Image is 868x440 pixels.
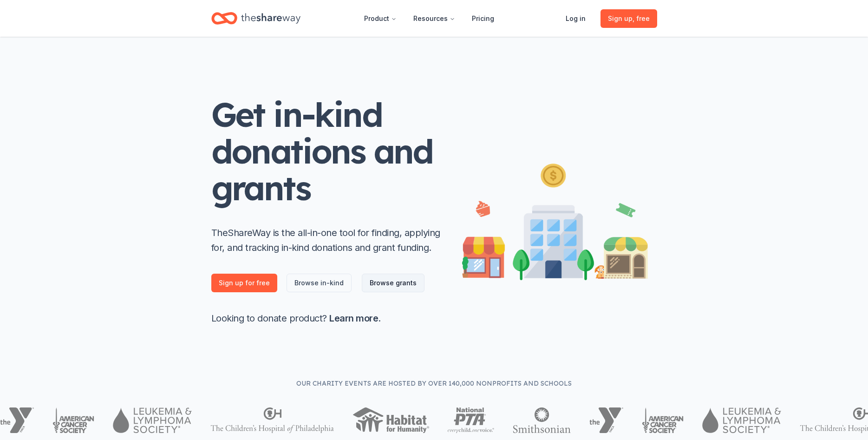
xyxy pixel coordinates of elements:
img: American Cancer Society [52,407,95,433]
button: Product [357,9,404,28]
a: Sign up, free [600,9,657,28]
span: , free [633,14,650,22]
a: Browse in-kind [287,274,352,292]
a: Browse grants [362,274,424,292]
img: Smithsonian [513,407,571,433]
img: National PTA [448,407,495,433]
a: Log in [558,9,593,28]
a: Sign up for free [211,274,277,292]
img: Leukemia & Lymphoma Society [702,407,781,433]
img: Habitat for Humanity [352,407,429,433]
img: YMCA [589,407,623,433]
p: TheShareWay is the all-in-one tool for finding, applying for, and tracking in-kind donations and ... [211,225,444,255]
img: American Cancer Society [642,407,684,433]
h1: Get in-kind donations and grants [211,96,444,207]
a: Pricing [464,9,502,28]
button: Resources [406,9,463,28]
a: Home [211,7,300,29]
nav: Main [357,7,502,29]
img: Illustration for landing page [462,160,648,280]
span: Sign up [608,13,650,24]
a: Learn more [329,313,378,324]
p: Looking to donate product? . [211,311,444,326]
img: Leukemia & Lymphoma Society [113,407,191,433]
img: The Children's Hospital of Philadelphia [210,407,334,433]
